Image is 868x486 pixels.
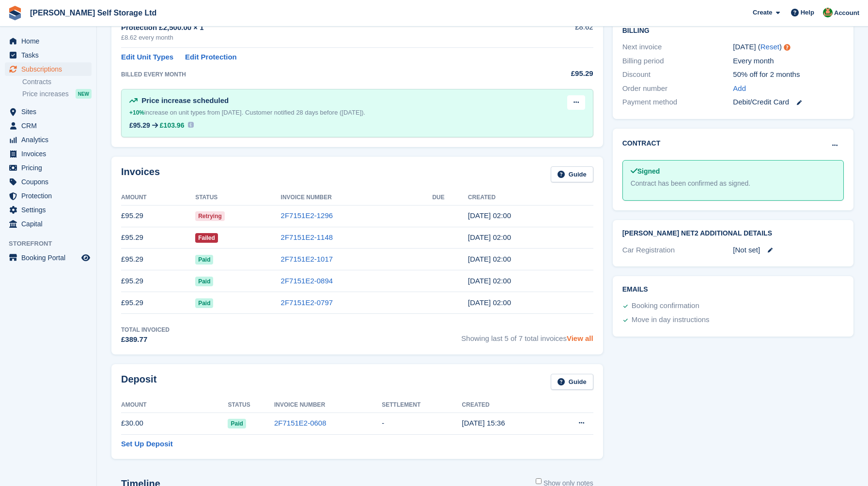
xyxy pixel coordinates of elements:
th: Created [468,190,593,206]
span: Home [21,34,79,48]
div: £389.77 [121,334,170,345]
span: Paid [195,277,213,286]
span: Create [753,8,772,17]
div: Order number [622,83,733,94]
a: menu [5,34,92,48]
div: NEW [76,89,92,99]
a: View all [567,334,593,342]
div: [DATE] ( ) [733,42,844,53]
span: Settings [21,203,79,217]
h2: Invoices [121,166,160,182]
a: Guide [551,374,593,390]
span: Paid [195,255,213,265]
span: Showing last 5 of 7 total invoices [461,325,593,345]
img: stora-icon-8386f47178a22dfd0bd8f6a31ec36ba5ce8667c1dd55bd0f319d3a0aa187defe.svg [8,6,22,20]
a: 2F7151E2-1148 [281,233,333,241]
time: 2025-08-13 01:00:19 UTC [468,211,511,220]
span: increase on unit types from [DATE]. [129,109,243,116]
th: Status [228,398,274,413]
a: Edit Unit Types [121,52,173,63]
h2: [PERSON_NAME] Net2 Additional Details [622,230,844,237]
th: Invoice Number [274,398,382,413]
a: menu [5,203,92,217]
span: Help [801,8,814,17]
th: Due [432,190,468,206]
h2: Deposit [121,374,156,390]
a: Reset [760,43,779,51]
span: Price increases [22,89,69,99]
a: 2F7151E2-1017 [281,255,333,263]
a: menu [5,175,92,189]
span: Price increase scheduled [141,96,229,104]
td: £95.29 [121,292,195,314]
div: Discount [622,69,733,80]
a: [PERSON_NAME] Self Storage Ltd [26,5,160,21]
div: £95.29 [129,121,150,129]
td: £95.29 [121,249,195,270]
span: Failed [195,233,218,243]
a: menu [5,105,92,118]
td: £8.62 [532,16,593,48]
a: Guide [551,166,593,182]
div: [Not set] [733,245,844,256]
div: £8.62 every month [121,33,532,43]
div: Protection £2,500.00 × 1 [121,22,532,33]
a: Contracts [22,77,92,87]
th: Settlement [382,398,462,413]
a: menu [5,161,92,175]
img: Joshua Wild [823,8,833,17]
span: Account [834,8,859,18]
a: Add [733,83,746,94]
span: £103.96 [160,121,185,129]
div: Payment method [622,97,733,108]
span: Booking Portal [21,251,79,265]
span: Storefront [9,239,96,249]
span: Capital [21,217,79,231]
div: Next invoice [622,42,733,53]
div: Car Registration [622,245,733,256]
a: Edit Protection [185,52,237,63]
th: Created [462,398,551,413]
a: 2F7151E2-1296 [281,211,333,220]
span: Coupons [21,175,79,189]
span: Analytics [21,133,79,147]
time: 2025-04-13 01:00:25 UTC [468,298,511,307]
time: 2025-05-13 01:00:29 UTC [468,277,511,285]
span: Tasks [21,48,79,62]
th: Status [195,190,280,206]
span: Paid [195,298,213,308]
a: Preview store [80,252,92,264]
a: menu [5,251,92,265]
div: £95.29 [532,68,593,79]
div: Tooltip anchor [783,43,791,52]
a: 2F7151E2-0797 [281,298,333,307]
a: 2F7151E2-0608 [274,419,326,427]
th: Invoice Number [281,190,433,206]
img: icon-info-931a05b42745ab749e9cb3f8fd5492de83d1ef71f8849c2817883450ef4d471b.svg [188,122,194,128]
td: - [382,412,462,434]
div: BILLED EVERY MONTH [121,70,532,79]
th: Amount [121,398,228,413]
a: menu [5,147,92,161]
td: £95.29 [121,205,195,227]
a: menu [5,217,92,231]
span: Protection [21,189,79,203]
span: Pricing [21,161,79,175]
a: menu [5,62,92,76]
th: Amount [121,190,195,206]
span: Customer notified 28 days before ([DATE]). [245,109,365,116]
h2: Contract [622,138,661,148]
span: Invoices [21,147,79,161]
span: CRM [21,119,79,133]
a: menu [5,48,92,62]
td: £95.29 [121,227,195,249]
div: Billing period [622,56,733,67]
time: 2025-02-11 15:36:54 UTC [462,419,505,427]
span: Sites [21,105,79,118]
input: Show only notes [536,478,542,484]
span: Retrying [195,211,225,221]
h2: Billing [622,25,844,35]
time: 2025-06-13 01:00:14 UTC [468,255,511,263]
time: 2025-07-13 01:00:32 UTC [468,233,511,241]
a: menu [5,189,92,203]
